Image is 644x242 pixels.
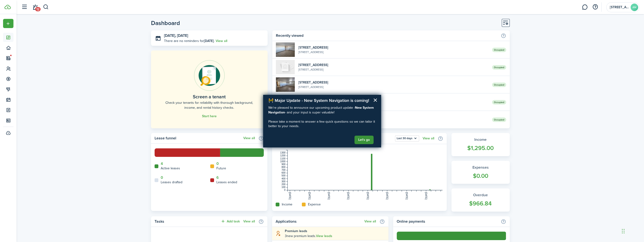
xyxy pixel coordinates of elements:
button: Open sidebar [20,3,29,12]
img: D [276,42,295,57]
explanation-title: Premium leads [285,229,385,234]
iframe: Chat Widget [565,191,644,242]
a: View all [364,220,376,223]
widget-list-item-description: [STREET_ADDRESS] [298,50,488,54]
widget-stats-title: Expenses [456,165,505,170]
span: Occupied [492,100,506,104]
tspan: 300 [282,180,286,183]
home-widget-title: Lease funnel [155,135,241,141]
home-widget-title: Income [282,202,292,207]
h2: 🚧 Major Update - New System Navigation is coming! [268,98,376,103]
strong: New System Navigation [268,105,375,115]
b: [DATE] [204,38,214,43]
tspan: [DATE] [405,192,408,200]
home-placeholder-description: Check your tenants for reliability with thorough background, income, and rental history checks. [162,100,257,110]
button: Open menu [395,135,419,142]
button: Let's go [354,136,374,144]
h3: [DATE], [DATE] [164,33,264,39]
a: 0 [216,162,219,166]
a: View all [243,220,255,223]
tspan: [DATE] [308,192,311,200]
a: 4 [161,162,163,166]
tspan: 1200 [280,154,286,157]
a: View leads [316,234,332,238]
home-widget-title: Leases ended [216,180,237,185]
tspan: 100 [282,186,286,188]
span: Occupied [492,83,506,87]
widget-list-item-title: [STREET_ADDRESS] [298,97,488,102]
i: soft [276,231,281,236]
home-widget-title: Leases drafted [161,180,182,185]
widget-list-item-description: [STREET_ADDRESS] [298,102,488,107]
widget-stats-title: Overdue [456,192,505,198]
tspan: [DATE] [425,192,427,200]
tspan: 0 [284,189,286,191]
a: View all [243,136,255,140]
widget-stats-title: Income [456,137,505,142]
widget-stats-count: $1,295.00 [456,144,505,153]
button: Search [43,3,49,11]
button: Last 30 days [395,135,419,142]
widget-list-item-title: [STREET_ADDRESS] [298,80,488,85]
tspan: [DATE] [366,192,369,200]
home-placeholder-title: Screen a tenant [193,93,226,100]
tspan: 200 [282,183,286,186]
header-page-title: Dashboard [151,20,180,26]
button: Add task [221,219,240,224]
tspan: [DATE] [289,192,291,200]
tspan: 1100 [280,157,286,160]
tspan: 900 [282,163,286,166]
span: Occupied [492,117,506,122]
widget-stats-count: $0.00 [456,171,505,180]
img: Online payments [194,60,225,91]
tspan: 800 [282,166,286,168]
button: Close [373,96,378,104]
button: Open resource center [591,3,599,11]
widget-list-item-description: [STREET_ADDRESS] [298,85,488,89]
a: 6 [216,175,219,180]
p: There are no reminders for . [164,38,215,43]
widget-list-item-title: [STREET_ADDRESS] [298,115,488,120]
home-widget-title: Applications [276,219,362,224]
home-widget-title: Active leases [161,166,180,171]
home-widget-title: Recently viewed [276,33,498,38]
widget-list-item-description: [STREET_ADDRESS] [298,120,488,124]
a: Messaging [580,1,589,13]
tspan: [DATE] [386,192,388,200]
span: 4010 MAIN ST. S, LLC [610,6,629,9]
img: TenantCloud [4,5,11,9]
div: Drag [622,224,625,238]
span: Occupied [492,48,506,52]
tspan: 500 [282,174,286,177]
tspan: [DATE] [328,192,330,200]
img: C [276,77,295,92]
tspan: 600 [282,171,286,174]
home-widget-title: Expense [308,202,321,207]
a: 0 [161,175,163,180]
a: Notifications [31,1,40,13]
tspan: 1300 [280,151,286,154]
avatar-text: 4M [631,4,638,11]
button: Open menu [3,19,13,28]
img: B [276,60,295,74]
home-widget-title: Future [216,166,226,171]
home-widget-title: Online payments [397,219,498,224]
tspan: 700 [282,169,286,171]
a: Start here [202,114,217,118]
tspan: 1000 [280,160,286,163]
tspan: 400 [282,177,286,180]
widget-list-item-title: [STREET_ADDRESS] [298,63,488,67]
tspan: [DATE] [347,192,349,200]
a: View all [216,38,227,43]
explanation-description: 3 new premium leads . [285,234,385,238]
span: Occupied [492,65,506,70]
span: - and your input is super valuable! [285,110,334,115]
button: Customise [502,19,510,27]
widget-list-item-title: [STREET_ADDRESS] [298,45,488,50]
a: View all [423,137,434,140]
home-widget-title: Tasks [155,219,218,224]
widget-stats-count: $966.84 [456,199,505,208]
p: Please take a moment to answer a few quick questions so we can tailor it better to your needs. [268,119,376,129]
widget-list-item-description: [STREET_ADDRESS] [298,67,488,72]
